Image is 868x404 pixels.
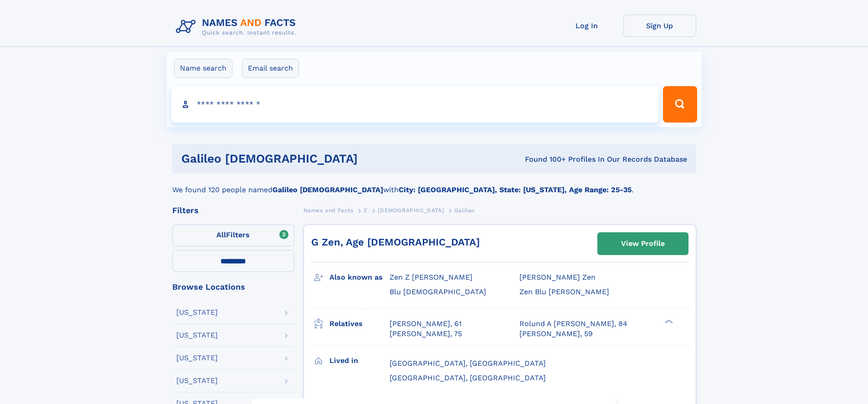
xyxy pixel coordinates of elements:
span: Zen Z [PERSON_NAME] [390,273,473,281]
h3: Relatives [329,316,390,332]
a: Z [364,205,368,216]
span: Blu [DEMOGRAPHIC_DATA] [390,287,486,296]
a: [PERSON_NAME], 59 [519,329,593,339]
span: [GEOGRAPHIC_DATA], [GEOGRAPHIC_DATA] [390,373,546,382]
div: We found 120 people named with . [172,174,696,195]
span: [PERSON_NAME] Zen [519,273,596,281]
div: [US_STATE] [176,332,218,339]
img: Logo Names and Facts [172,15,303,39]
h3: Lived in [329,353,390,368]
div: Filters [172,206,294,215]
span: [DEMOGRAPHIC_DATA] [378,207,444,214]
a: Log In [550,15,623,37]
div: ❯ [663,318,673,324]
span: All [216,230,226,239]
div: Found 100+ Profiles In Our Records Database [441,154,687,164]
span: [GEOGRAPHIC_DATA], [GEOGRAPHIC_DATA] [390,359,546,368]
input: search input [171,86,659,123]
b: Galileo [DEMOGRAPHIC_DATA] [272,185,383,194]
label: Name search [174,59,232,78]
a: Sign Up [623,15,696,37]
h3: Also known as [329,270,390,285]
a: [PERSON_NAME], 75 [390,329,462,339]
a: View Profile [598,233,688,255]
h1: Galileo [DEMOGRAPHIC_DATA] [181,153,442,164]
div: [US_STATE] [176,377,218,384]
div: Browse Locations [172,283,294,291]
b: City: [GEOGRAPHIC_DATA], State: [US_STATE], Age Range: 25-35 [399,185,632,194]
div: [US_STATE] [176,309,218,316]
span: Z [364,207,368,214]
span: Zen Blu [PERSON_NAME] [519,287,609,296]
a: [DEMOGRAPHIC_DATA] [378,205,444,216]
div: [US_STATE] [176,354,218,362]
a: [PERSON_NAME], 61 [390,319,462,329]
span: Galileo [454,207,475,214]
a: G Zen, Age [DEMOGRAPHIC_DATA] [311,236,480,248]
div: View Profile [621,233,665,254]
label: Email search [242,59,299,78]
label: Filters [172,225,294,246]
button: Search Button [663,86,697,123]
a: Rolund A [PERSON_NAME], 84 [519,319,627,329]
a: Names and Facts [303,205,354,216]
